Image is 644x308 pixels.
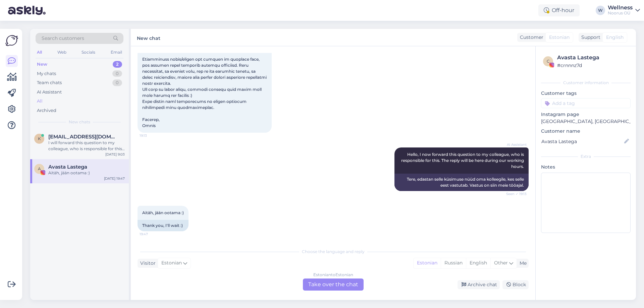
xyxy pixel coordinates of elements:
[48,164,87,170] span: Avasta Lastega
[38,136,41,141] span: k
[394,174,529,191] div: Tere, edastan selle küsimuse nüüd oma kolleegile, kes selle eest vastutab. Vastus on siin meie tö...
[38,166,41,171] span: A
[48,134,118,140] span: ksjuza_stepanova@mail.ru
[37,107,56,114] div: Archived
[69,119,90,125] span: New chats
[541,90,631,97] p: Customer tags
[608,10,633,16] div: Noorus OÜ
[303,279,364,291] div: Take over the chat
[501,142,527,147] span: AI Assistant
[37,89,62,96] div: AI Assistant
[313,272,353,278] div: Estonian to Estonian
[113,61,122,68] div: 2
[112,79,122,86] div: 0
[547,59,550,64] span: c
[48,140,125,152] div: I will forward this question to my colleague, who is responsible for this. The reply will be here...
[112,70,122,77] div: 0
[37,61,47,68] div: New
[608,5,640,16] a: WellnessNoorus OÜ
[458,280,500,289] div: Archive chat
[142,210,184,215] span: Aitäh, jään ootama :)
[161,259,182,267] span: Estonian
[579,34,600,41] div: Support
[502,280,529,289] div: Block
[538,4,580,16] div: Off-hour
[401,152,525,169] span: Hello, I now forward this question to my colleague, who is responsible for this. The reply will b...
[37,70,56,77] div: My chats
[541,118,631,125] p: [GEOGRAPHIC_DATA], [GEOGRAPHIC_DATA]
[42,35,84,42] span: Search customers
[557,54,629,62] div: Avasta Lastega
[138,220,189,231] div: Thank you, I'll wait :)
[541,111,631,118] p: Instagram page
[48,170,125,176] div: Aitäh, jään ootama :)
[541,128,631,135] p: Customer name
[541,138,623,145] input: Add name
[494,260,508,266] span: Other
[56,48,68,57] div: Web
[104,176,125,181] div: [DATE] 19:47
[549,34,570,41] span: Estonian
[517,34,543,41] div: Customer
[36,48,43,57] div: All
[606,34,624,41] span: English
[441,258,466,268] div: Russian
[596,6,605,15] div: W
[138,249,529,255] div: Choose the language and reply
[140,232,165,237] span: 19:47
[138,260,156,267] div: Visitor
[541,153,631,160] div: Extra
[140,133,165,138] span: 19:13
[557,62,629,69] div: # crnnnz7d
[541,80,631,86] div: Customer information
[37,79,62,86] div: Team chats
[80,48,97,57] div: Socials
[109,48,123,57] div: Email
[541,98,631,108] input: Add a tag
[517,260,527,267] div: Me
[414,258,441,268] div: Estonian
[608,5,633,10] div: Wellness
[105,152,125,157] div: [DATE] 9:03
[5,34,18,47] img: Askly Logo
[137,33,160,42] label: New chat
[541,164,631,171] p: Notes
[37,98,43,105] div: All
[466,258,490,268] div: English
[501,191,527,196] span: Seen ✓ 19:13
